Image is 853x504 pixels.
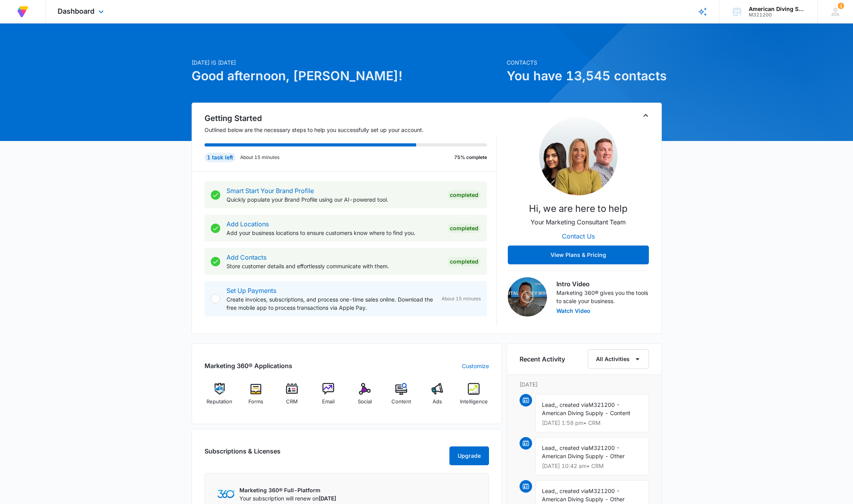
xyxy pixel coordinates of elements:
span: , created via [556,401,589,408]
a: CRM [277,383,307,411]
button: Toggle Collapse [641,111,650,120]
a: Ads [422,383,453,411]
a: Add Locations [226,220,269,228]
p: 75% complete [454,154,487,161]
p: Store customer details and effortlessly communicate with them. [226,262,441,270]
h2: Marketing 360® Applications [205,361,292,370]
p: Quickly populate your Brand Profile using our AI-powered tool. [226,195,441,204]
span: [DATE] [319,495,336,502]
p: Hi, we are here to help [529,202,628,216]
span: 1 [838,3,844,9]
a: Content [386,383,416,411]
img: Volusion [16,5,30,19]
span: Intelligence [460,398,488,406]
p: Marketing 360® gives you the tools to scale your business. [556,289,649,305]
a: Set Up Payments [226,287,276,294]
p: Outlined below are the necessary steps to help you successfully set up your account. [205,126,497,134]
span: Lead, [542,401,556,408]
div: Completed [447,224,481,233]
span: Ads [433,398,442,406]
p: [DATE] is [DATE] [192,58,502,67]
p: Create invoices, subscriptions, and process one-time sales online. Download the free mobile app t... [226,295,435,312]
p: Marketing 360® Full-Platform [239,486,336,494]
span: About 15 minutes [442,295,481,302]
a: Social [350,383,380,411]
div: account id [749,12,806,18]
p: Your subscription will renew on [239,494,336,502]
img: Intro Video [508,277,547,316]
a: Reputation [205,383,235,411]
button: View Plans & Pricing [508,246,649,264]
a: Customize [462,362,489,370]
div: account name [749,6,806,12]
a: Smart Start Your Brand Profile [226,187,314,195]
p: Your Marketing Consultant Team [531,217,626,227]
span: Email [322,398,335,406]
p: Add your business locations to ensure customers know where to find you. [226,229,441,237]
span: CRM [286,398,298,406]
a: Add Contacts [226,253,266,261]
img: Marketing 360 Logo [217,490,235,498]
p: [DATE] 1:58 pm • CRM [542,420,642,426]
span: Dashboard [58,7,94,15]
span: Social [358,398,372,406]
span: Lead, [542,488,556,494]
div: 1 task left [205,153,235,162]
p: About 15 minutes [240,154,279,161]
span: Lead, [542,444,556,451]
button: Contact Us [554,227,603,246]
h3: Intro Video [556,279,649,289]
h1: Good afternoon, [PERSON_NAME]! [192,67,502,85]
a: Email [313,383,344,411]
h1: You have 13,545 contacts [507,67,662,85]
p: Contacts [507,58,662,67]
a: Forms [241,383,271,411]
button: All Activities [588,349,649,369]
span: Forms [248,398,263,406]
div: Completed [447,257,481,266]
h2: Getting Started [205,112,497,124]
div: notifications count [838,3,844,9]
span: , created via [556,488,589,494]
a: Intelligence [459,383,489,411]
span: Reputation [206,398,232,406]
span: Content [391,398,411,406]
div: Completed [447,190,481,200]
h6: Recent Activity [520,354,565,364]
span: , created via [556,444,589,451]
button: Upgrade [449,446,489,465]
h2: Subscriptions & Licenses [205,446,281,462]
p: [DATE] [520,380,649,388]
button: Watch Video [556,308,590,314]
p: [DATE] 10:42 am • CRM [542,463,642,469]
